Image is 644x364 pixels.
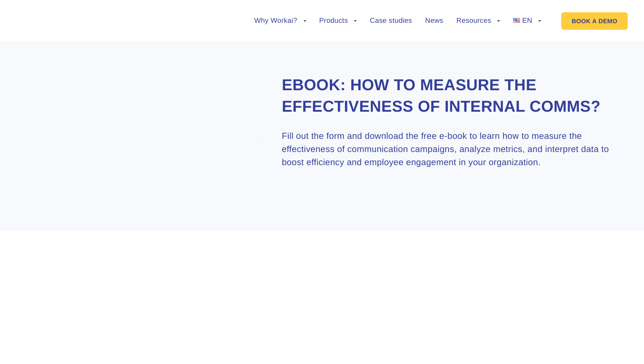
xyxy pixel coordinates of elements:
[254,18,306,25] a: Why Workai?
[370,18,412,25] a: Case studies
[282,74,611,117] h2: Ebook: How to measure the effectiveness of internal comms?
[319,18,357,25] a: Products
[282,130,611,169] h3: Fill out the form and download the free e-book to learn how to measure the effectiveness of commu...
[561,12,628,30] a: BOOK A DEMO
[522,17,532,25] span: EN
[513,18,541,25] a: EN
[456,18,500,25] a: Resources
[425,18,443,25] a: News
